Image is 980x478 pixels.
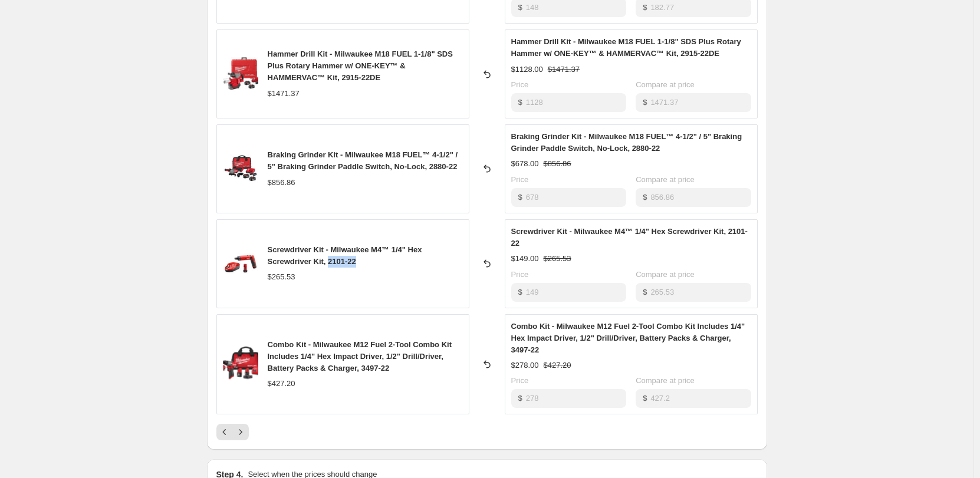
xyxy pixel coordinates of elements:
span: $ [643,98,647,107]
span: $ [518,288,522,296]
span: Price [511,270,529,279]
span: Screwdriver Kit - Milwaukee M4™ 1/4" Hex Screwdriver Kit, 2101-22 [511,227,748,248]
span: Price [511,80,529,89]
span: Compare at price [636,175,695,184]
img: 46fb7d4d-6f19-48e2-b3d3-a599ce0b1c23_80x.jpg [223,151,258,186]
div: $856.86 [268,177,295,189]
div: $1471.37 [268,88,300,100]
strike: $265.53 [544,253,571,265]
span: $ [643,193,647,202]
span: $ [518,193,522,202]
span: Price [511,175,529,184]
strike: $427.20 [544,360,571,371]
img: 2101-22_3_Web_80x.jpg [223,246,258,281]
div: $265.53 [268,271,295,283]
span: $ [643,394,647,403]
div: $427.20 [268,378,295,390]
div: $678.00 [511,158,539,170]
span: Hammer Drill Kit - Milwaukee M18 FUEL 1-1/8" SDS Plus Rotary Hammer w/ ONE-KEY™ & HAMMERVAC™ Kit,... [268,50,453,82]
span: Compare at price [636,80,695,89]
span: Price [511,376,529,385]
span: $ [518,3,522,12]
span: Braking Grinder Kit - Milwaukee M18 FUEL™ 4-1/2" / 5" Braking Grinder Paddle Switch, No-Lock, 288... [511,132,742,153]
span: Compare at price [636,376,695,385]
span: $ [643,3,647,12]
div: $278.00 [511,360,539,371]
img: 2915-22DE_Kit_80x.jpg [223,57,258,92]
img: 3497-22_101_80x.png [223,347,258,382]
span: Hammer Drill Kit - Milwaukee M18 FUEL 1-1/8" SDS Plus Rotary Hammer w/ ONE-KEY™ & HAMMERVAC™ Kit,... [511,37,741,58]
span: Compare at price [636,270,695,279]
span: $ [643,288,647,296]
strike: $1471.37 [548,64,580,75]
button: Next [232,424,249,440]
span: Screwdriver Kit - Milwaukee M4™ 1/4" Hex Screwdriver Kit, 2101-22 [268,245,422,266]
span: $ [518,394,522,403]
span: Braking Grinder Kit - Milwaukee M18 FUEL™ 4-1/2" / 5" Braking Grinder Paddle Switch, No-Lock, 288... [268,150,458,171]
span: $ [518,98,522,107]
span: Combo Kit - Milwaukee M12 Fuel 2-Tool Combo Kit Includes 1/4" Hex Impact Driver, 1/2" Drill/Drive... [268,340,452,372]
div: $1128.00 [511,64,543,75]
div: $149.00 [511,253,539,265]
strike: $856.86 [544,158,571,170]
nav: Pagination [216,424,249,440]
button: Previous [216,424,233,440]
span: Combo Kit - Milwaukee M12 Fuel 2-Tool Combo Kit Includes 1/4" Hex Impact Driver, 1/2" Drill/Drive... [511,322,745,354]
